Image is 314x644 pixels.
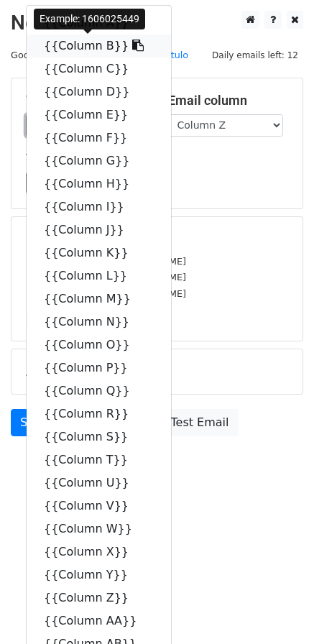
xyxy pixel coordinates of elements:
[27,310,171,333] a: {{Column N}}
[27,402,171,425] a: {{Column R}}
[27,379,171,402] a: {{Column Q}}
[27,241,171,264] a: {{Column K}}
[27,494,171,517] a: {{Column V}}
[27,126,171,149] a: {{Column F}}
[11,50,188,60] small: Google Sheet:
[27,80,171,103] a: {{Column D}}
[27,586,171,609] a: {{Column Z}}
[27,264,171,287] a: {{Column L}}
[27,218,171,241] a: {{Column J}}
[168,93,289,109] h5: Email column
[11,11,303,35] h2: New Campaign
[27,11,171,34] a: {{Column A}}
[27,149,171,172] a: {{Column G}}
[27,172,171,195] a: {{Column H}}
[11,409,58,436] a: Send
[26,272,186,282] small: [EMAIL_ADDRESS][DOMAIN_NAME]
[27,448,171,471] a: {{Column T}}
[27,287,171,310] a: {{Column M}}
[207,50,303,60] a: Daily emails left: 12
[27,471,171,494] a: {{Column U}}
[129,409,238,436] a: Send Test Email
[27,34,171,57] a: {{Column B}}
[27,609,171,632] a: {{Column AA}}
[207,47,303,63] span: Daily emails left: 12
[242,575,314,644] iframe: Chat Widget
[26,256,186,267] small: [EMAIL_ADDRESS][DOMAIN_NAME]
[26,288,186,299] small: [EMAIL_ADDRESS][DOMAIN_NAME]
[34,9,145,29] div: Example: 1606025449
[27,540,171,563] a: {{Column X}}
[27,333,171,356] a: {{Column O}}
[27,57,171,80] a: {{Column C}}
[27,195,171,218] a: {{Column I}}
[27,356,171,379] a: {{Column P}}
[242,575,314,644] div: Widget de chat
[27,563,171,586] a: {{Column Y}}
[27,425,171,448] a: {{Column S}}
[27,103,171,126] a: {{Column E}}
[27,517,171,540] a: {{Column W}}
